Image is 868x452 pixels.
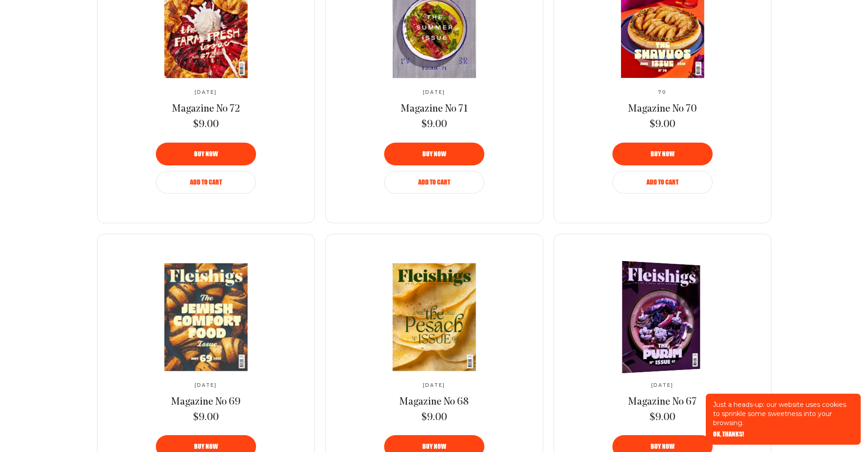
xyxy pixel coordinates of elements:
[130,263,282,371] a: Magazine No 69Magazine No 69
[647,179,678,185] span: Add to Cart
[194,443,218,450] span: Buy now
[628,103,697,116] a: Magazine No 70
[156,171,256,194] button: Add to Cart
[628,104,697,114] span: Magazine No 70
[171,397,241,407] span: Magazine No 69
[586,259,729,375] img: Magazine No 67
[156,143,256,165] button: Buy now
[422,443,446,450] span: Buy now
[628,397,697,407] span: Magazine No 67
[651,151,674,157] span: Buy now
[713,400,853,427] p: Just a heads-up: our website uses cookies to sprinkle some sweetness into your browsing.
[418,179,450,185] span: Add to Cart
[586,263,739,371] a: Magazine No 67Magazine No 67
[193,411,219,425] span: $9.00
[713,431,744,437] button: OK, THANKS!
[658,90,667,95] span: 70
[193,118,219,132] span: $9.00
[195,383,217,388] span: [DATE]
[612,171,713,194] button: Add to Cart
[401,104,467,114] span: Magazine No 71
[423,383,445,388] span: [DATE]
[195,90,217,95] span: [DATE]
[423,90,445,95] span: [DATE]
[358,263,510,371] a: Magazine No 68Magazine No 68
[651,443,674,450] span: Buy now
[401,103,467,116] a: Magazine No 71
[190,179,222,185] span: Add to Cart
[172,104,240,114] span: Magazine No 72
[651,383,673,388] span: [DATE]
[384,171,484,194] button: Add to Cart
[421,118,447,132] span: $9.00
[172,103,240,116] a: Magazine No 72
[650,118,675,132] span: $9.00
[384,143,484,165] button: Buy now
[628,395,697,409] a: Magazine No 67
[194,151,218,157] span: Buy now
[399,397,469,407] span: Magazine No 68
[358,263,510,371] img: Magazine No 68
[421,411,447,425] span: $9.00
[399,395,469,409] a: Magazine No 68
[422,151,446,157] span: Buy now
[612,143,713,165] button: Buy now
[171,395,241,409] a: Magazine No 69
[129,263,282,371] img: Magazine No 69
[650,411,675,425] span: $9.00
